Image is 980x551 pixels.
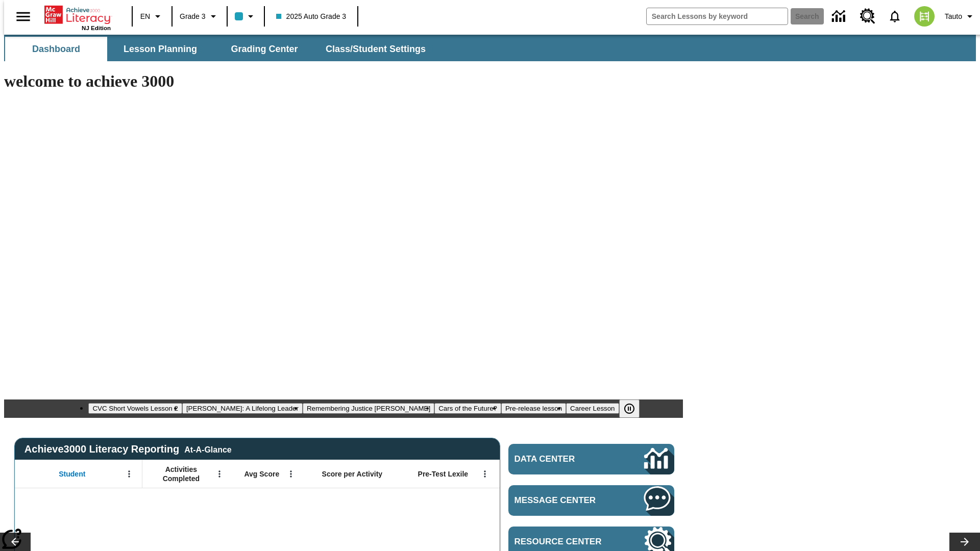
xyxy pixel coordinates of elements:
[24,443,232,455] span: Achieve3000 Literacy Reporting
[322,469,383,479] span: Score per Activity
[941,7,980,26] button: Profile/Settings
[508,444,674,474] a: Data Center
[148,465,215,483] span: Activities Completed
[136,7,168,26] button: Language: EN, Select a language
[82,25,111,31] span: NJ Edition
[109,37,211,61] button: Lesson Planning
[184,443,231,455] div: At-A-Glance
[508,485,674,516] a: Message Center
[121,466,137,482] button: Open Menu
[826,3,854,31] a: Data Center
[59,469,85,479] span: Student
[124,43,197,55] span: Lesson Planning
[619,399,640,418] button: Pause
[44,4,111,31] div: Home
[854,3,881,30] a: Resource Center, Will open in new tab
[914,6,935,27] img: avatar image
[4,72,683,91] h1: welcome to achieve 3000
[231,7,261,26] button: Class color is light blue. Change class color
[4,35,976,61] div: SubNavbar
[514,537,614,547] span: Resource Center
[276,11,347,22] span: 2025 Auto Grade 3
[244,469,279,479] span: Avg Score
[418,469,469,479] span: Pre-Test Lexile
[317,37,434,61] button: Class/Student Settings
[434,403,501,414] button: Slide 4 Cars of the Future?
[514,495,614,506] span: Message Center
[908,3,941,30] button: Select a new avatar
[303,403,434,414] button: Slide 3 Remembering Justice O'Connor
[176,7,224,26] button: Grade: Grade 3, Select a grade
[283,466,299,482] button: Open Menu
[180,11,206,22] span: Grade 3
[5,37,107,61] button: Dashboard
[212,466,227,482] button: Open Menu
[949,533,980,551] button: Lesson carousel, Next
[231,43,298,55] span: Grading Center
[945,11,962,22] span: Tauto
[477,466,493,482] button: Open Menu
[326,43,426,55] span: Class/Student Settings
[8,2,38,32] button: Open side menu
[881,3,908,30] a: Notifications
[140,11,150,22] span: EN
[88,403,182,414] button: Slide 1 CVC Short Vowels Lesson 2
[501,403,566,414] button: Slide 5 Pre-release lesson
[182,403,303,414] button: Slide 2 Dianne Feinstein: A Lifelong Leader
[619,399,650,418] div: Pause
[4,37,435,61] div: SubNavbar
[44,5,111,25] a: Home
[566,403,619,414] button: Slide 6 Career Lesson
[32,43,80,55] span: Dashboard
[213,37,315,61] button: Grading Center
[647,8,788,24] input: search field
[514,454,610,464] span: Data Center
